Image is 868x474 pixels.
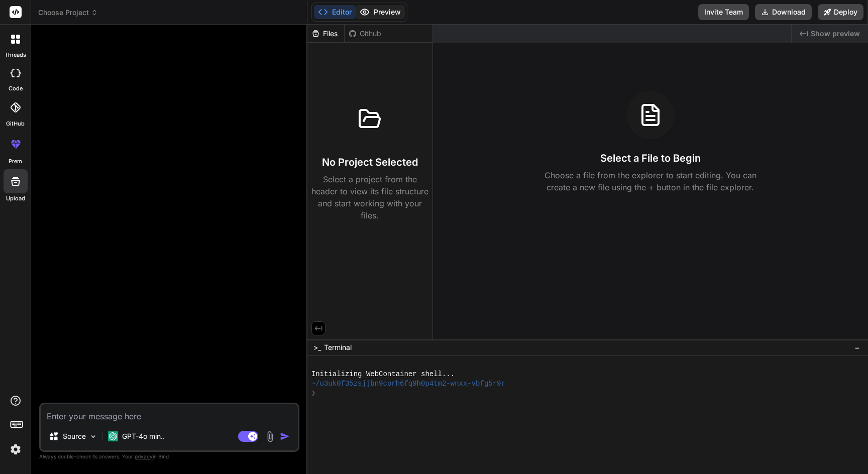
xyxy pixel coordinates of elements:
[6,194,25,203] label: Upload
[314,5,356,19] button: Editor
[7,441,24,458] img: settings
[313,342,321,352] span: >_
[538,169,763,193] p: Choose a file from the explorer to start editing. You can create a new file using the + button in...
[311,370,455,379] span: Initializing WebContainer shell...
[9,157,22,166] label: prem
[356,5,405,19] button: Preview
[311,389,315,398] span: ❯
[307,29,344,39] div: Files
[345,29,386,39] div: Github
[818,4,863,20] button: Deploy
[811,29,860,39] span: Show preview
[852,339,862,355] button: −
[63,431,86,441] p: Source
[9,84,23,93] label: code
[600,151,701,165] h3: Select a File to Begin
[322,155,418,169] h3: No Project Selected
[89,432,97,441] img: Pick Models
[39,452,299,461] p: Always double-check its answers. Your in Bind
[324,342,352,352] span: Terminal
[135,453,153,459] span: privacy
[698,4,749,20] button: Invite Team
[311,379,505,389] span: ~/u3uk0f35zsjjbn9cprh6fq9h0p4tm2-wnxx-vbfg5r9r
[755,4,812,20] button: Download
[122,431,165,441] p: GPT-4o min..
[5,51,26,59] label: threads
[280,431,290,441] img: icon
[6,120,25,128] label: GitHub
[38,8,98,18] span: Choose Project
[311,173,428,221] p: Select a project from the header to view its file structure and start working with your files.
[108,431,118,441] img: GPT-4o mini
[264,431,276,442] img: attachment
[854,342,860,352] span: −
